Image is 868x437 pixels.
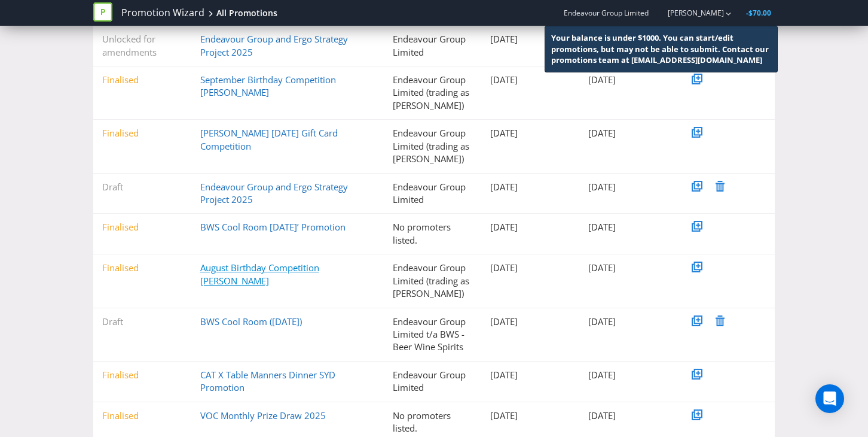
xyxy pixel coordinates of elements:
div: Draft [93,181,191,193]
div: Finalised [93,369,191,381]
div: [DATE] [579,369,677,381]
div: [DATE] [481,221,579,233]
div: [DATE] [481,262,579,274]
div: [DATE] [579,315,677,328]
div: [DATE] [579,74,677,86]
div: Finalised [93,74,191,86]
div: [DATE] [481,33,579,45]
a: [PERSON_NAME] [656,8,724,18]
div: Finalised [93,262,191,274]
div: All Promotions [216,7,277,19]
span: -$70.00 [746,8,771,18]
div: [DATE] [481,74,579,86]
div: Draft [93,315,191,328]
span: Endeavour Group Limited [564,8,649,18]
span: Your balance is under $1000. You can start/edit promotions, but may not be able to submit. Contac... [551,32,769,65]
div: Finalised [93,409,191,422]
div: [DATE] [579,127,677,139]
a: Endeavour Group and Ergo Strategy Project 2025 [200,181,348,205]
div: [DATE] [579,181,677,193]
div: Finalised [93,221,191,233]
a: BWS Cool Room ([DATE]) [200,315,302,327]
div: [DATE] [481,409,579,422]
a: [PERSON_NAME] [DATE] Gift Card Competition [200,127,338,151]
div: No promoters listed. [384,409,482,435]
div: Endeavour Group Limited [384,369,482,394]
div: [DATE] [579,221,677,233]
div: [DATE] [481,127,579,139]
div: Open Intercom Messenger [815,384,844,413]
div: [DATE] [481,315,579,328]
a: BWS Cool Room [DATE]’ Promotion [200,221,346,233]
div: Endeavour Group Limited [384,33,482,59]
div: Finalised [93,127,191,139]
a: Promotion Wizard [121,6,204,20]
div: Unlocked for amendments [93,33,191,59]
div: No promoters listed. [384,221,482,247]
a: VOC Monthly Prize Draw 2025 [200,409,326,421]
a: September Birthday Competition [PERSON_NAME] [200,74,336,98]
div: Endeavour Group Limited (trading as [PERSON_NAME]) [384,74,482,112]
a: August Birthday Competition [PERSON_NAME] [200,262,319,286]
div: [DATE] [481,181,579,193]
div: [DATE] [579,262,677,274]
div: [DATE] [481,369,579,381]
div: Endeavour Group Limited (trading as [PERSON_NAME]) [384,127,482,165]
div: Endeavour Group Limited t/a BWS - Beer Wine Spirits [384,315,482,354]
div: Endeavour Group Limited [384,181,482,207]
a: Endeavour Group and Ergo Strategy Project 2025 [200,33,348,57]
div: Endeavour Group Limited (trading as [PERSON_NAME]) [384,262,482,300]
a: CAT X Table Manners Dinner SYD Promotion [200,369,335,393]
div: [DATE] [579,409,677,422]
